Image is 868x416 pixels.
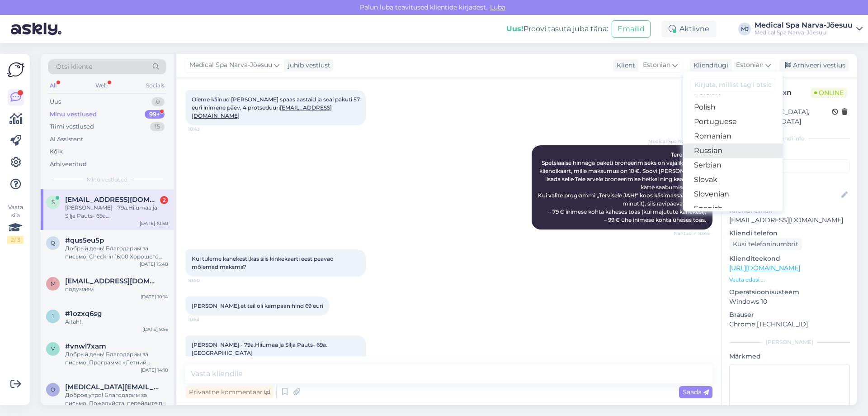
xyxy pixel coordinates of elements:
div: Добрый день! Благодарим за письмо. Check-in 16:00 Хорошего дня! [65,244,168,261]
span: Nähtud ✓ 10:45 [674,230,710,237]
div: Klient [613,61,635,70]
div: Доброе утро! Благодарим за письмо. Пожалуйста, перейдите по ссылке: [URL][DOMAIN_NAME] Хорошего дня! [65,391,168,407]
span: m [51,280,56,287]
span: Estonian [736,60,764,70]
div: Medical Spa Narva-Jõesuu [755,29,853,36]
b: Uus! [506,24,524,33]
input: Lisa nimi [730,190,840,200]
div: MJ [738,23,751,35]
a: [URL][DOMAIN_NAME] [729,264,800,272]
a: Slovak [683,172,783,187]
div: Kõik [50,147,63,156]
div: Privaatne kommentaar [185,386,274,398]
span: #qus5eu5p [65,236,104,244]
div: [DATE] 15:40 [140,261,168,268]
p: Operatsioonisüsteem [729,287,850,297]
a: Medical Spa Narva-JõesuuMedical Spa Narva-Jõesuu [755,22,863,36]
div: Uus [50,97,61,106]
div: Web [94,80,109,91]
div: AI Assistent [50,135,83,144]
span: oseni@list.ru [65,383,159,391]
p: Kliendi telefon [729,229,850,238]
div: Minu vestlused [50,110,97,119]
p: Chrome [TECHNICAL_ID] [729,320,850,329]
div: All [48,80,58,91]
div: 15 [150,122,165,131]
div: Aktiivne [661,21,717,37]
div: Socials [144,80,166,91]
div: подумаем [65,285,168,293]
a: Serbian [683,158,783,172]
span: Luba [487,3,508,11]
span: o [51,386,55,393]
div: 0 [151,97,165,106]
span: Medical Spa Narva-Jõesuu [648,138,710,145]
div: Klienditugi [690,61,728,70]
span: marika.65@mail.ru [65,277,159,285]
div: [PERSON_NAME] [729,338,850,346]
a: Russian [683,143,783,158]
span: #1ozxq6sg [65,310,102,318]
div: juhib vestlust [284,61,330,70]
div: [PERSON_NAME] - 79a.Hiiumaa ja Silja Pauts- 69a. [GEOGRAPHIC_DATA] [65,204,168,220]
span: Minu vestlused [87,176,127,184]
p: Märkmed [729,352,850,361]
span: Kui tuleme kahekesti,kas siis kinkekaarti eest peavad mõlemad maksma? [192,255,335,270]
img: Askly Logo [7,61,24,78]
div: Добрый день! Благодарим за письмо. Программа «Летний подарок» действует до [DATE]. На период с [D... [65,350,168,367]
div: 2 / 3 [7,236,24,244]
div: Proovi tasuta juba täna: [506,24,608,34]
span: 10:43 [188,126,222,133]
span: Saada [683,388,709,396]
div: [DATE] 10:14 [141,293,168,300]
p: Kliendi nimi [729,177,850,186]
span: Estonian [643,60,670,70]
span: #vnwl7xam [65,342,106,350]
a: Slovenian [683,187,783,201]
p: Windows 10 [729,297,850,306]
input: Lisa tag [729,159,850,173]
span: [PERSON_NAME] - 79a.Hiiumaa ja Silja Pauts- 69a. [GEOGRAPHIC_DATA] [192,341,329,356]
span: 10:53 [188,316,222,323]
p: [EMAIL_ADDRESS][DOMAIN_NAME] [729,215,850,225]
span: Oleme käinud [PERSON_NAME] spaas aastaid ja seal pakuti 57 euri inimene päev, 4 protseduuri [192,96,361,119]
div: Kliendi info [729,134,850,143]
div: [DATE] 10:50 [140,220,168,227]
div: Arhiveeri vestlus [779,59,849,72]
div: 2 [160,196,168,204]
p: Kliendi tag'id [729,148,850,158]
p: Kliendi email [729,206,850,215]
span: q [51,239,55,246]
span: v [51,345,55,352]
a: Romanian [683,129,783,143]
a: Spanish [683,201,783,216]
p: Vaata edasi ... [729,276,850,284]
input: Kirjuta, millist tag'i otsid [690,78,775,92]
p: Brauser [729,310,850,320]
div: Arhiveeritud [50,160,87,169]
span: siljapauts@hotmail.com [65,196,159,204]
span: Otsi kliente [56,62,92,72]
div: Medical Spa Narva-Jõesuu [755,22,853,29]
p: Klienditeekond [729,254,850,263]
button: Emailid [612,20,651,38]
span: s [52,199,55,206]
span: [PERSON_NAME],et teil oli kampaanihind 69 euri [192,302,323,309]
div: Aitäh! [65,318,168,326]
div: Küsi telefoninumbrit [729,238,802,250]
span: 1 [52,313,54,320]
a: Portuguese [683,115,783,129]
div: [DATE] 9:56 [142,326,168,333]
div: Tiimi vestlused [50,122,94,131]
span: Medical Spa Narva-Jõesuu [189,60,272,70]
span: Online [811,88,847,98]
div: Vaata siia [7,203,24,244]
span: 10:50 [188,277,222,284]
a: Polish [683,100,783,115]
div: 99+ [145,110,165,119]
div: [DATE] 14:10 [141,367,168,373]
